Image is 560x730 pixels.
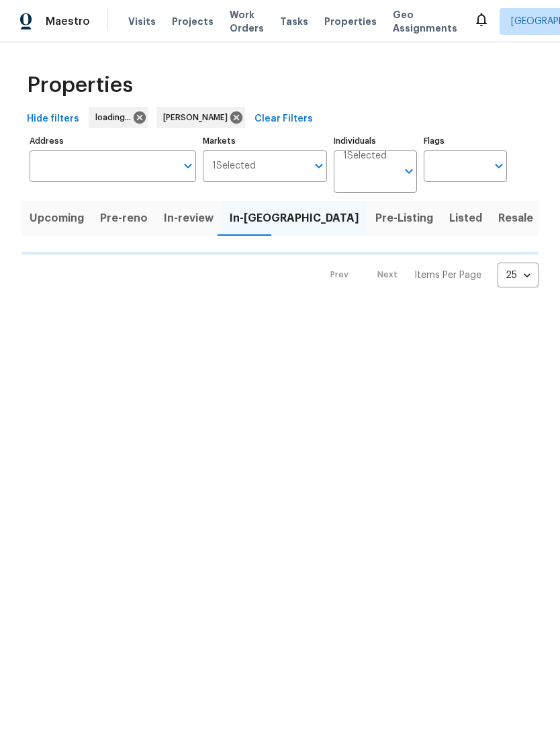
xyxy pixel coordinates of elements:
span: Tasks [280,17,308,26]
button: Hide filters [21,107,85,132]
div: [PERSON_NAME] [156,107,245,128]
span: Visits [128,15,156,28]
span: Maestro [46,15,90,28]
button: Open [400,162,418,181]
label: Markets [203,137,328,145]
span: Resale [498,209,533,228]
span: Listed [449,209,482,228]
p: Items Per Page [414,269,481,282]
span: loading... [95,111,136,124]
span: Pre-reno [100,209,148,228]
span: Hide filters [27,111,79,128]
span: 1 Selected [212,161,256,172]
span: Projects [172,15,214,28]
span: In-review [164,209,214,228]
span: Properties [27,79,133,92]
span: Geo Assignments [393,8,457,35]
label: Individuals [334,137,417,145]
span: Pre-Listing [375,209,433,228]
button: Clear Filters [249,107,318,132]
span: 1 Selected [343,150,387,162]
button: Open [310,156,328,175]
button: Open [489,156,508,175]
button: Open [179,156,197,175]
label: Address [30,137,196,145]
span: [PERSON_NAME] [163,111,233,124]
nav: Pagination Navigation [318,263,539,287]
div: loading... [89,107,148,128]
div: 25 [498,258,539,293]
label: Flags [424,137,507,145]
span: Upcoming [30,209,84,228]
span: Properties [324,15,377,28]
span: Work Orders [230,8,264,35]
span: Clear Filters [254,111,313,128]
span: In-[GEOGRAPHIC_DATA] [230,209,359,228]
